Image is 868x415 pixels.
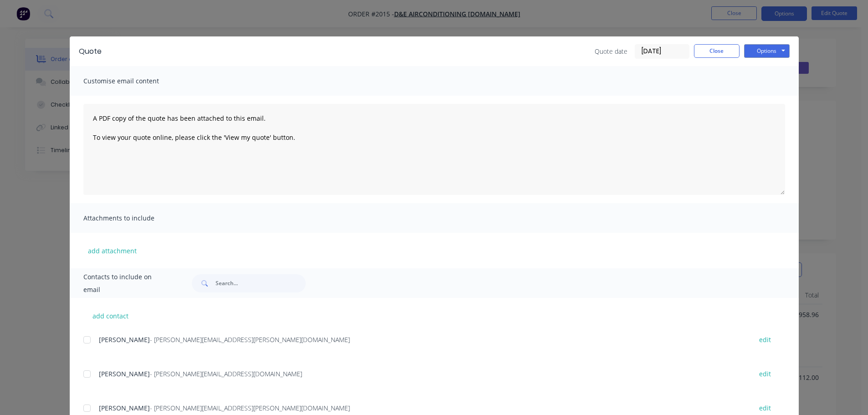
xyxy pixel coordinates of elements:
[595,46,627,56] span: Quote date
[83,309,138,323] button: add contact
[150,404,350,412] span: - [PERSON_NAME][EMAIL_ADDRESS][PERSON_NAME][DOMAIN_NAME]
[99,335,150,344] span: [PERSON_NAME]
[150,369,302,378] span: - [PERSON_NAME][EMAIL_ADDRESS][DOMAIN_NAME]
[99,369,150,378] span: [PERSON_NAME]
[99,404,150,412] span: [PERSON_NAME]
[83,244,141,257] button: add attachment
[79,46,102,57] div: Quote
[744,44,790,58] button: Options
[694,44,740,58] button: Close
[754,368,776,380] button: edit
[754,402,776,414] button: edit
[754,333,776,346] button: edit
[83,104,785,195] textarea: A PDF copy of the quote has been attached to this email. To view your quote online, please click ...
[83,75,184,87] span: Customise email content
[83,212,184,225] span: Attachments to include
[150,335,350,344] span: - [PERSON_NAME][EMAIL_ADDRESS][PERSON_NAME][DOMAIN_NAME]
[83,271,169,296] span: Contacts to include on email
[216,274,306,292] input: Search...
